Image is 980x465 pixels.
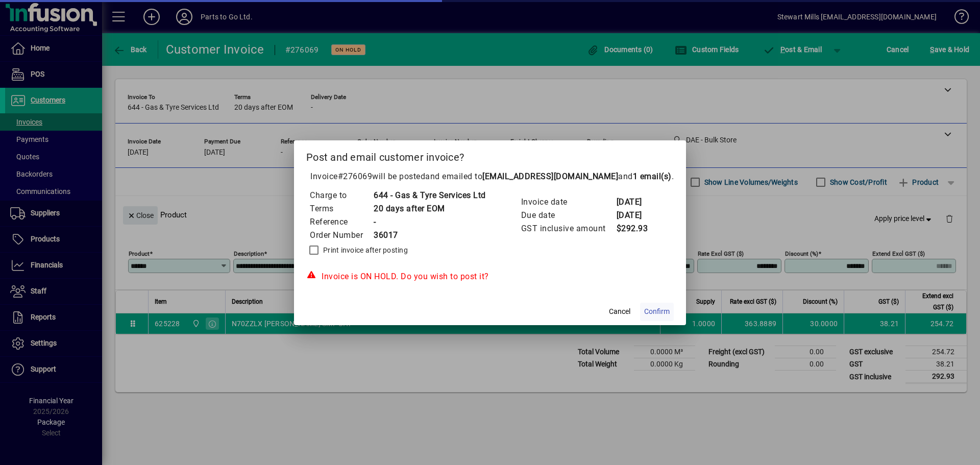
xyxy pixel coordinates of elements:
button: Cancel [603,303,636,321]
td: Charge to [309,189,373,202]
span: and [618,172,672,181]
b: [EMAIL_ADDRESS][DOMAIN_NAME] [482,172,618,181]
td: 20 days after EOM [373,202,486,215]
td: [DATE] [616,195,657,209]
label: Print invoice after posting [321,245,408,255]
b: 1 email(s) [633,172,672,181]
td: Order Number [309,229,373,242]
span: Cancel [609,306,630,317]
p: Invoice will be posted . [306,170,674,183]
td: Reference [309,215,373,229]
div: Invoice is ON HOLD. Do you wish to post it? [306,271,674,283]
td: Terms [309,202,373,215]
td: - [373,215,486,229]
h2: Post and email customer invoice? [294,140,686,170]
button: Confirm [640,303,674,321]
td: $292.93 [616,222,657,235]
span: #276069 [338,172,373,181]
span: Confirm [644,306,670,317]
td: 644 - Gas & Tyre Services Ltd [373,189,486,202]
span: and emailed to [425,172,672,181]
td: Invoice date [521,195,616,209]
td: GST inclusive amount [521,222,616,235]
td: [DATE] [616,209,657,222]
td: 36017 [373,229,486,242]
td: Due date [521,209,616,222]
